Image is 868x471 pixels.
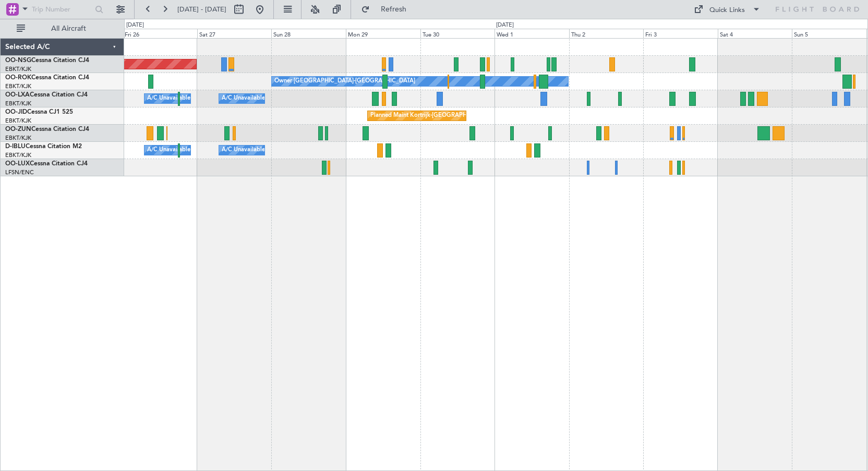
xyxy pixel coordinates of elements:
[5,151,31,159] a: EBKT/KJK
[197,29,272,38] div: Sat 27
[271,29,346,38] div: Sun 28
[372,6,416,13] span: Refresh
[177,5,226,14] span: [DATE] - [DATE]
[5,65,31,73] a: EBKT/KJK
[5,143,82,150] a: D-IBLUCessna Citation M2
[5,75,31,81] span: OO-ROK
[123,29,197,38] div: Fri 26
[5,75,89,81] a: OO-ROKCessna Citation CJ4
[420,29,495,38] div: Tue 30
[126,21,144,30] div: [DATE]
[5,117,31,125] a: EBKT/KJK
[11,20,113,37] button: All Aircraft
[496,21,514,30] div: [DATE]
[27,25,110,32] span: All Aircraft
[222,91,265,106] div: A/C Unavailable
[5,92,30,98] span: OO-LXA
[718,29,792,38] div: Sat 4
[5,57,31,64] span: OO-NSG
[5,161,30,167] span: OO-LUX
[689,1,766,18] button: Quick Links
[5,82,31,90] a: EBKT/KJK
[147,91,341,106] div: A/C Unavailable [GEOGRAPHIC_DATA] ([GEOGRAPHIC_DATA] National)
[569,29,644,38] div: Thu 2
[147,142,341,158] div: A/C Unavailable [GEOGRAPHIC_DATA] ([GEOGRAPHIC_DATA] National)
[5,92,88,98] a: OO-LXACessna Citation CJ4
[32,2,92,17] input: Trip Number
[5,161,88,167] a: OO-LUXCessna Citation CJ4
[346,29,420,38] div: Mon 29
[643,29,718,38] div: Fri 3
[5,57,89,64] a: OO-NSGCessna Citation CJ4
[5,126,31,132] span: OO-ZUN
[5,143,26,150] span: D-IBLU
[5,100,31,107] a: EBKT/KJK
[5,109,27,115] span: OO-JID
[792,29,866,38] div: Sun 5
[5,126,89,132] a: OO-ZUNCessna Citation CJ4
[370,108,492,124] div: Planned Maint Kortrijk-[GEOGRAPHIC_DATA]
[495,29,569,38] div: Wed 1
[709,5,745,16] div: Quick Links
[274,74,415,89] div: Owner [GEOGRAPHIC_DATA]-[GEOGRAPHIC_DATA]
[5,168,34,176] a: LFSN/ENC
[5,134,31,142] a: EBKT/KJK
[356,1,419,18] button: Refresh
[5,109,73,115] a: OO-JIDCessna CJ1 525
[222,142,388,158] div: A/C Unavailable [GEOGRAPHIC_DATA]-[GEOGRAPHIC_DATA]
